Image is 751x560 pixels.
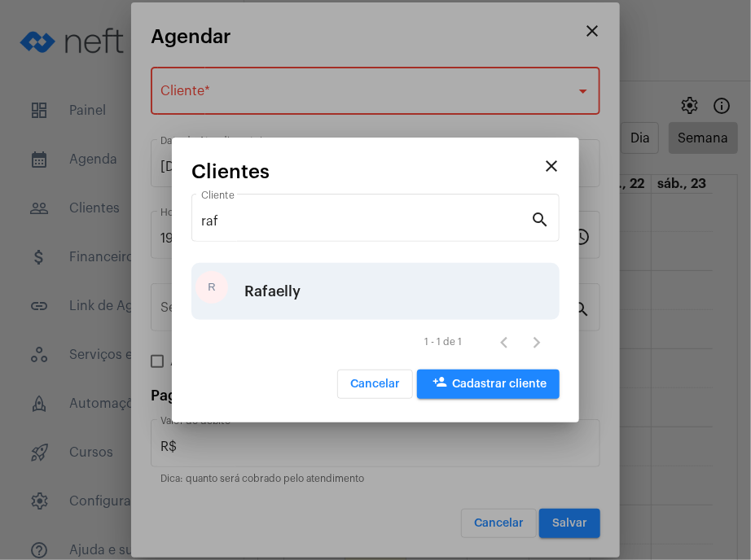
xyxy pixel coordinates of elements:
button: Página anterior [488,326,520,359]
mat-icon: close [542,156,561,176]
div: Rafaelly [244,267,301,316]
mat-icon: person_add [430,374,450,394]
button: Cancelar [337,370,413,399]
span: Clientes [191,161,270,182]
div: 1 - 1 de 1 [424,337,462,348]
button: Cadastrar cliente [417,370,560,399]
button: Próxima página [520,326,553,359]
div: R [195,271,228,304]
span: Cadastrar cliente [430,378,547,390]
span: Cancelar [350,378,400,390]
input: Pesquisar cliente [201,214,530,229]
mat-icon: search [530,209,550,229]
